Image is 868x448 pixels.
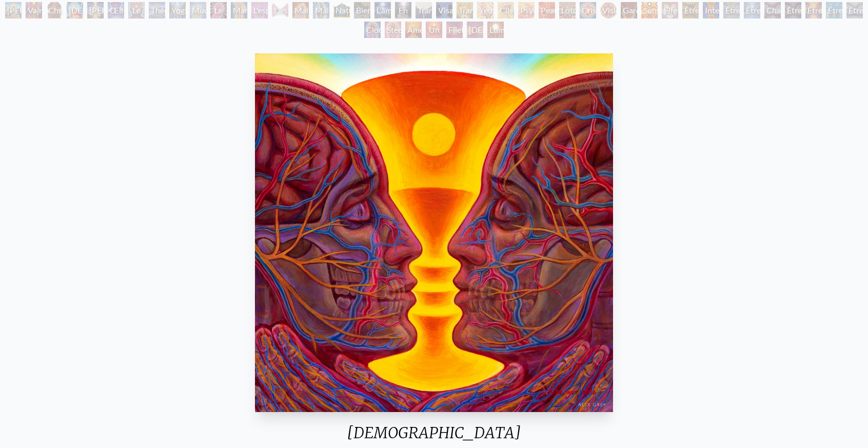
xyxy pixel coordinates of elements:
font: Yeux fractals [479,5,505,27]
font: Un [429,25,440,34]
font: Christ cosmique [48,5,82,27]
font: Chant de l'Être Vajra [766,5,788,52]
font: L'esprit anime la chair [253,5,279,52]
font: [DEMOGRAPHIC_DATA] lui-même [469,25,560,59]
font: Être Vajra [787,5,805,27]
img: Holy-Grail-2008-Alex-Grey-watermarked.jpg [255,53,613,412]
font: [PERSON_NAME] [7,5,71,15]
font: Être d'écriture secrète [807,5,841,40]
font: Peau d'ange [541,5,564,27]
font: Mudra [192,5,216,15]
font: Nature de l'esprit [336,5,361,40]
font: Des mains qui voient [274,5,297,52]
font: Steeplehead 2 [387,25,430,47]
font: Œil mystique [110,5,143,27]
font: [PERSON_NAME] [89,5,153,15]
font: Filet de l'Être [448,25,467,59]
font: [DEMOGRAPHIC_DATA] [69,5,160,15]
font: Cils Ophanic [500,5,530,27]
font: Marche sur le feu [233,5,260,52]
font: Être joyau [725,5,745,27]
font: Vajra Guru [28,5,46,27]
font: Yogi et la sphère de Möbius [171,5,199,77]
font: Bienveillance [356,5,403,15]
font: Être maya [828,5,847,27]
font: Transfiguration [418,5,472,15]
font: Transport séraphique amarré au Troisième Œil [459,5,498,77]
font: Gardien de la vision infinie [623,5,652,64]
font: [DEMOGRAPHIC_DATA] [347,423,521,442]
font: Main bénissante [315,5,353,27]
font: Être du Bardo [684,5,706,40]
font: Lotus spectral [561,5,589,27]
font: Lumière blanche [489,25,518,47]
font: Interêtre [705,5,737,15]
font: Âme suprême [407,25,438,47]
font: Cristal de vision [582,5,605,40]
font: Mains en prière [294,5,317,40]
font: Psychomicrographie d'une pointe de plume de [PERSON_NAME] fractale [520,5,593,101]
font: Elfe cosmique [664,5,698,27]
font: Théologue [151,5,188,15]
font: L'âme trouve son chemin [377,5,402,52]
font: Clocher 1 [366,25,394,47]
font: Sunyata [643,5,672,15]
font: Vision [PERSON_NAME] [602,5,666,27]
font: Être de diamant [746,5,775,40]
font: Visage original [438,5,465,27]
